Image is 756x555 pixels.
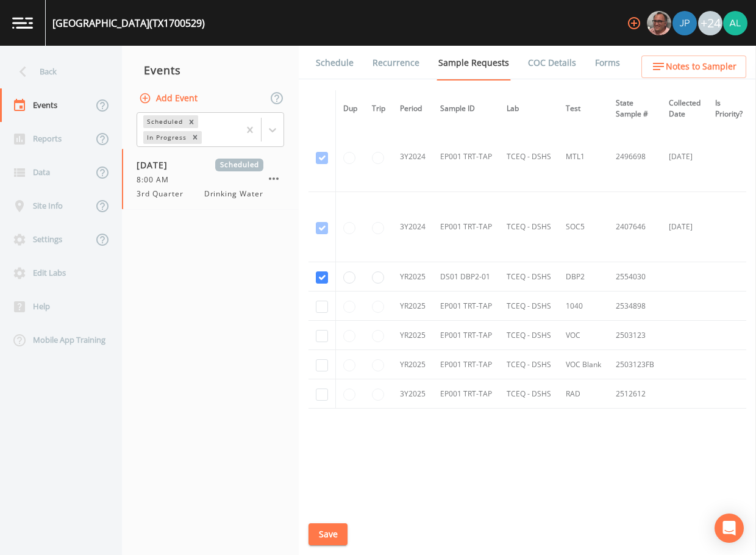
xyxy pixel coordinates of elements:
[558,321,608,350] td: VOC
[393,379,433,409] td: 3Y2025
[608,192,661,262] td: 2407646
[433,122,499,192] td: EP001 TRT-TAP
[393,262,433,292] td: YR2025
[204,188,263,199] span: Drinking Water
[661,122,708,192] td: [DATE]
[666,59,736,74] span: Notes to Sampler
[558,122,608,192] td: MTL1
[558,292,608,321] td: 1040
[143,115,185,128] div: Scheduled
[558,262,608,292] td: DBP2
[371,46,421,80] a: Recurrence
[393,192,433,262] td: 3Y2024
[608,90,661,127] th: State Sample #
[661,192,708,262] td: [DATE]
[708,90,750,127] th: Is Priority?
[526,46,578,80] a: COC Details
[393,350,433,379] td: YR2025
[499,262,558,292] td: TCEQ - DSHS
[723,11,747,35] img: 30a13df2a12044f58df5f6b7fda61338
[558,90,608,127] th: Test
[499,292,558,321] td: TCEQ - DSHS
[393,90,433,127] th: Period
[308,523,348,546] button: Save
[336,90,365,127] th: Dup
[558,379,608,409] td: RAD
[558,350,608,379] td: VOC Blank
[499,350,558,379] td: TCEQ - DSHS
[433,192,499,262] td: EP001 TRT-TAP
[499,90,558,127] th: Lab
[499,379,558,409] td: TCEQ - DSHS
[393,122,433,192] td: 3Y2024
[143,131,188,144] div: In Progress
[12,17,33,29] img: logo
[52,16,205,30] div: [GEOGRAPHIC_DATA] (TX1700529)
[608,321,661,350] td: 2503123
[137,87,202,110] button: Add Event
[558,192,608,262] td: SOC5
[137,188,191,199] span: 3rd Quarter
[608,122,661,192] td: 2496698
[122,55,299,85] div: Events
[393,292,433,321] td: YR2025
[698,11,722,35] div: +24
[661,90,708,127] th: Collected Date
[499,321,558,350] td: TCEQ - DSHS
[314,46,355,80] a: Schedule
[646,11,672,35] div: Mike Franklin
[647,11,671,35] img: e2d790fa78825a4bb76dcb6ab311d44c
[608,350,661,379] td: 2503123FB
[433,90,499,127] th: Sample ID
[185,115,198,128] div: Remove Scheduled
[137,159,176,171] span: [DATE]
[188,131,202,144] div: Remove In Progress
[672,11,697,35] img: 41241ef155101aa6d92a04480b0d0000
[433,321,499,350] td: EP001 TRT-TAP
[433,262,499,292] td: DS01 DBP2-01
[215,159,263,171] span: Scheduled
[672,11,697,35] div: Joshua gere Paul
[122,149,299,210] a: [DATE]Scheduled8:00 AM3rd QuarterDrinking Water
[715,514,744,543] div: Open Intercom Messenger
[433,350,499,379] td: EP001 TRT-TAP
[433,379,499,409] td: EP001 TRT-TAP
[608,379,661,409] td: 2512612
[437,46,511,81] a: Sample Requests
[593,46,622,80] a: Forms
[641,56,746,78] button: Notes to Sampler
[137,174,176,185] span: 8:00 AM
[499,192,558,262] td: TCEQ - DSHS
[393,321,433,350] td: YR2025
[608,262,661,292] td: 2554030
[433,292,499,321] td: EP001 TRT-TAP
[608,292,661,321] td: 2534898
[499,122,558,192] td: TCEQ - DSHS
[365,90,393,127] th: Trip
